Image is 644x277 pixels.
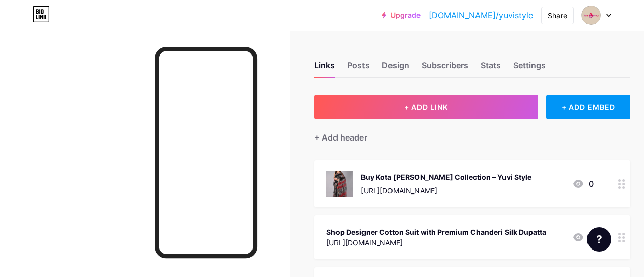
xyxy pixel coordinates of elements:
a: Upgrade [382,11,421,19]
div: + ADD EMBED [546,95,630,119]
button: + ADD LINK [314,95,538,119]
div: Links [314,59,335,77]
div: Share [548,10,567,21]
div: Subscribers [422,59,468,77]
div: 0 [572,178,594,190]
div: Shop Designer Cotton Suit with Premium Chanderi Silk Dupatta [326,227,546,237]
div: + Add header [314,131,367,144]
div: Design [382,59,409,77]
div: [URL][DOMAIN_NAME] [361,185,531,196]
img: Buy Kota Doriya Saree Collection – Yuvi Style [326,171,353,197]
div: [URL][DOMAIN_NAME] [326,237,546,248]
a: [DOMAIN_NAME]/yuvistyle [429,9,533,21]
div: Buy Kota [PERSON_NAME] Collection – Yuvi Style [361,172,531,182]
div: Stats [481,59,501,77]
div: Posts [347,59,370,77]
img: yuvistyle [581,6,601,25]
div: Settings [513,59,546,77]
span: + ADD LINK [404,103,448,112]
div: 0 [572,231,594,243]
